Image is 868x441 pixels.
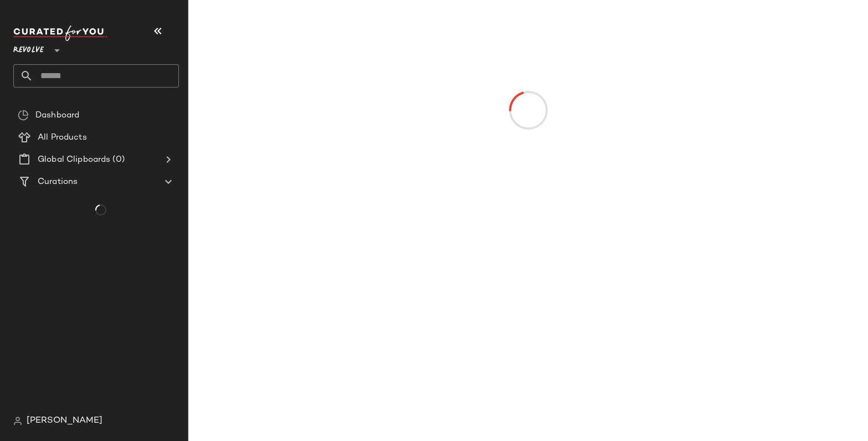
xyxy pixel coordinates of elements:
span: Global Clipboards [38,153,110,166]
img: cfy_white_logo.C9jOOHJF.svg [13,25,107,41]
span: [PERSON_NAME] [27,414,102,428]
span: Curations [38,176,78,188]
span: All Products [38,131,87,144]
span: Dashboard [35,109,79,122]
span: Revolve [13,38,44,58]
img: svg%3e [13,417,22,425]
img: svg%3e [18,110,29,121]
span: (0) [110,153,124,166]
